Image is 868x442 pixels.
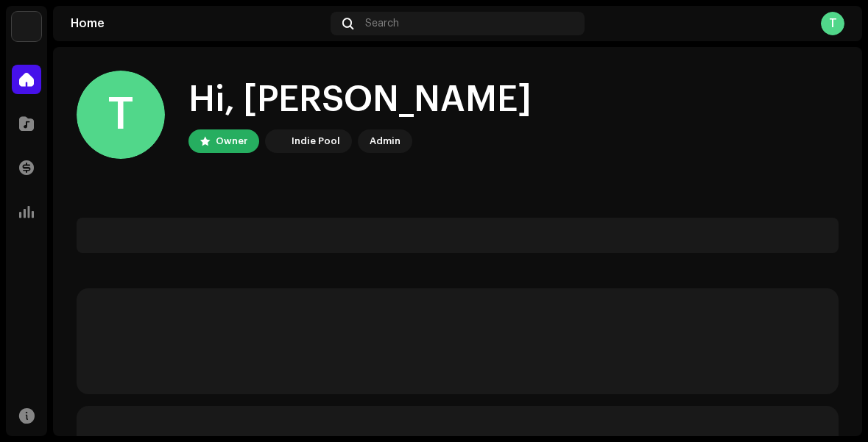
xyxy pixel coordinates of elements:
span: Search [365,18,399,29]
div: Home [71,18,325,29]
div: Owner [216,132,247,150]
img: 190830b2-3b53-4b0d-992c-d3620458de1d [12,12,41,41]
div: T [821,12,844,35]
img: 190830b2-3b53-4b0d-992c-d3620458de1d [268,132,286,150]
div: Hi, [PERSON_NAME] [188,76,532,124]
div: Admin [370,132,401,150]
div: Indie Pool [292,132,340,150]
div: T [77,71,165,159]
